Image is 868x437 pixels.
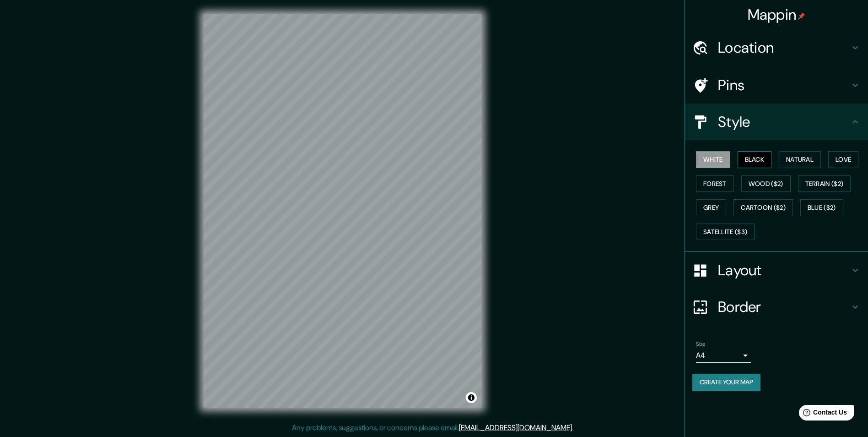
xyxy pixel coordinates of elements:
[685,67,868,104] div: Pins
[696,340,706,348] label: Size
[800,199,843,216] button: Blue ($2)
[748,5,806,24] h4: Mappin
[798,175,851,192] button: Terrain ($2)
[718,261,850,279] h4: Layout
[733,199,793,216] button: Cartoon ($2)
[692,374,760,391] button: Create your map
[685,29,868,66] div: Location
[718,113,850,131] h4: Style
[466,392,477,403] button: Toggle attribution
[696,348,751,363] div: A4
[685,289,868,325] div: Border
[787,401,858,427] iframe: Help widget launcher
[718,38,850,57] h4: Location
[292,422,573,433] p: Any problems, suggestions, or concerns please email .
[828,151,858,168] button: Love
[718,76,850,94] h4: Pins
[575,422,577,433] div: .
[459,423,572,432] a: [EMAIL_ADDRESS][DOMAIN_NAME]
[696,151,730,168] button: White
[696,175,734,192] button: Forest
[741,175,791,192] button: Wood ($2)
[204,14,481,408] canvas: Map
[718,298,850,316] h4: Border
[696,199,726,216] button: Grey
[779,151,821,168] button: Natural
[573,422,575,433] div: .
[685,252,868,289] div: Layout
[696,224,755,240] button: Satellite ($3)
[798,12,805,20] img: pin-icon.png
[738,151,772,168] button: Black
[685,104,868,140] div: Style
